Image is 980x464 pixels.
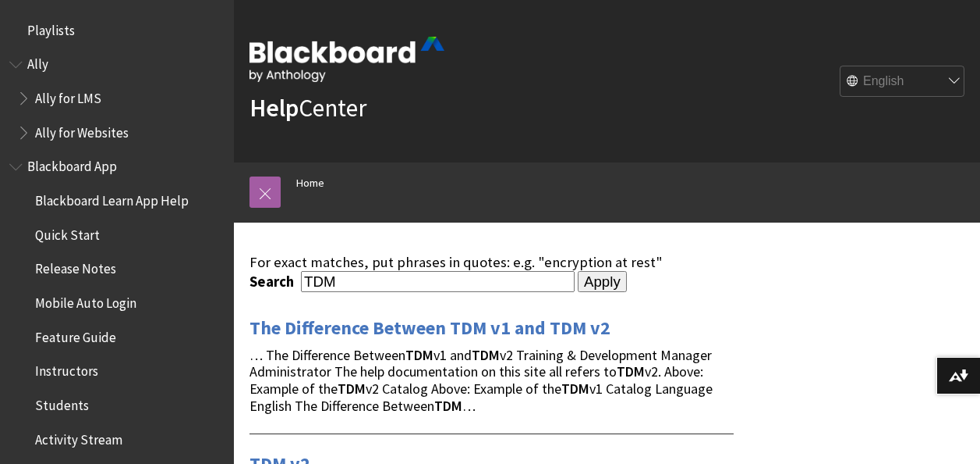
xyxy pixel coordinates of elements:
[840,66,965,98] select: Site Language Selector
[27,154,117,175] span: Blackboard App
[35,359,98,380] span: Instructors
[9,52,225,146] nav: Book outline for Anthology Ally Help
[35,187,189,209] span: Blackboard Learn App Help
[35,324,116,345] span: Feature Guide
[249,346,713,415] span: … The Difference Between v1 and v2 Training & Development Manager Administrator The help document...
[249,92,299,123] strong: Help
[35,392,89,413] span: Students
[249,316,610,341] a: The Difference Between TDM v1 and TDM v2
[35,85,101,106] span: Ally for LMS
[35,427,122,448] span: Activity Stream
[434,397,462,415] strong: TDM
[35,222,100,243] span: Quick Start
[578,271,627,293] input: Apply
[9,17,225,44] nav: Book outline for Playlists
[296,173,324,193] a: Home
[27,52,48,73] span: Ally
[249,92,366,123] a: HelpCenter
[35,290,136,311] span: Mobile Auto Login
[405,346,433,364] strong: TDM
[35,120,129,141] span: Ally for Websites
[27,17,75,38] span: Playlists
[561,380,589,398] strong: TDM
[249,37,444,82] img: Blackboard by Anthology
[338,380,366,398] strong: TDM
[249,273,298,291] label: Search
[249,254,734,271] div: For exact matches, put phrases in quotes: e.g. "encryption at rest"
[472,346,500,364] strong: TDM
[617,362,645,380] strong: TDM
[35,256,116,277] span: Release Notes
